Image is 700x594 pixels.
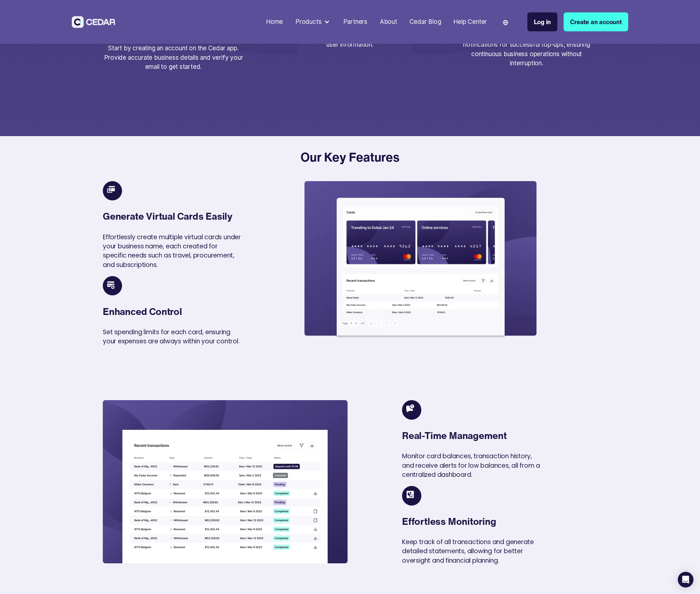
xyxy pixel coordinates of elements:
[564,12,628,31] a: Create an account
[456,31,597,68] p: Easily transfer funds to your cards and receive notifications for successful top-ups, ensuring co...
[534,17,551,26] div: Log in
[402,429,507,443] div: Real-Time Management
[103,233,242,270] div: Effortlessly create multiple virtual cards under your business name, each created for specific ne...
[104,44,243,70] span: Start by creating an account on the Cedar app. Provide accurate business details and verify your ...
[380,17,397,26] div: About
[678,572,693,587] div: Open Intercom Messenger
[402,538,541,565] div: Keep track of all transactions and generate detailed statements, allowing for better oversight an...
[450,14,490,30] a: Help Center
[503,20,508,25] img: world icon
[410,17,441,26] div: Cedar Blog
[103,210,232,223] div: Generate Virtual Cards Easily
[292,14,334,29] div: Products
[402,452,541,479] div: Monitor card balances, transaction history, and receive alerts for low balances, all from a centr...
[266,17,283,26] div: Home
[103,305,182,319] div: Enhanced Control
[343,17,367,26] div: Partners
[406,14,444,30] a: Cedar Blog
[263,14,286,30] a: Home
[402,515,496,528] div: Effortless Monitoring
[295,17,321,26] div: Products
[301,136,399,181] h4: Our Key Features
[340,14,370,30] a: Partners
[453,17,487,26] div: Help Center
[103,328,242,346] div: Set spending limits for each card, ensuring your expenses are always within your control.
[377,14,400,30] a: About
[527,12,558,31] a: Log in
